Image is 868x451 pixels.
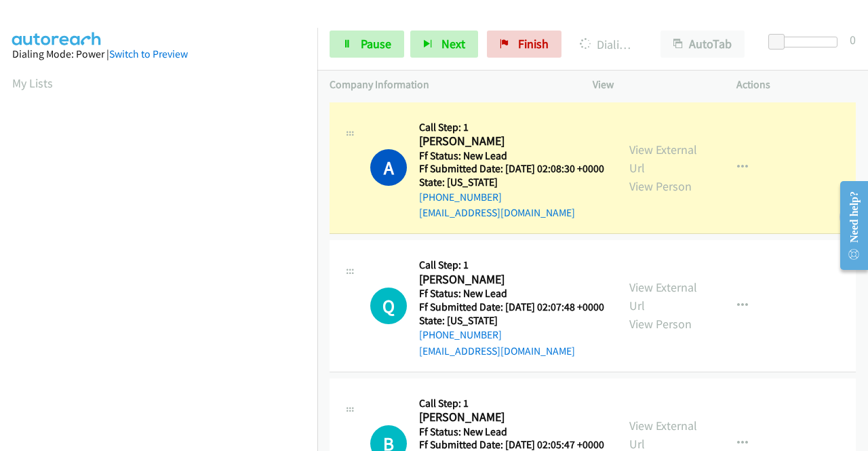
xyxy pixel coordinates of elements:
a: Finish [487,31,561,58]
h5: Ff Status: New Lead [419,287,604,300]
h5: Ff Submitted Date: [DATE] 02:08:30 +0000 [419,162,604,176]
p: Actions [736,77,856,93]
span: Finish [518,36,549,52]
a: [EMAIL_ADDRESS][DOMAIN_NAME] [419,206,575,219]
p: View [593,77,712,93]
a: [PHONE_NUMBER] [419,328,502,341]
div: Delay between calls (in seconds) [775,37,837,47]
h2: [PERSON_NAME] [419,410,600,425]
h5: State: [US_STATE] [419,314,604,328]
div: Dialing Mode: Power | [12,46,305,62]
iframe: Resource Center [829,172,868,279]
h5: Ff Status: New Lead [419,425,604,439]
a: Pause [330,31,404,58]
a: View Person [629,178,692,194]
a: My Lists [12,75,53,91]
h5: State: [US_STATE] [419,176,604,189]
h1: Q [370,288,407,324]
a: View External Url [629,279,697,313]
h5: Ff Status: New Lead [419,149,604,163]
h2: [PERSON_NAME] [419,272,600,288]
button: AutoTab [660,31,745,58]
a: View External Url [629,142,697,176]
h5: Call Step: 1 [419,397,604,410]
div: 0 [850,31,856,49]
div: The call is yet to be attempted [370,288,407,324]
h5: Ff Submitted Date: [DATE] 02:07:48 +0000 [419,300,604,314]
button: Next [410,31,478,58]
span: Pause [361,36,391,52]
h5: Call Step: 1 [419,258,604,272]
p: Dialing [PERSON_NAME] [580,35,636,54]
span: Next [441,36,465,52]
p: Company Information [330,77,568,93]
a: [PHONE_NUMBER] [419,191,502,203]
h2: [PERSON_NAME] [419,134,600,149]
a: View Person [629,316,692,332]
a: [EMAIL_ADDRESS][DOMAIN_NAME] [419,345,575,357]
h1: A [370,149,407,186]
h5: Call Step: 1 [419,121,604,134]
a: Switch to Preview [109,47,188,60]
